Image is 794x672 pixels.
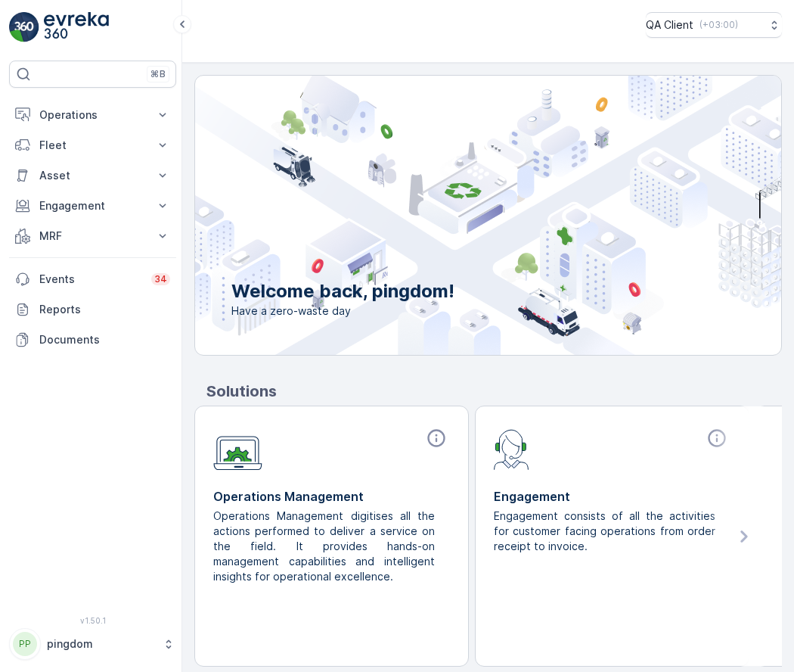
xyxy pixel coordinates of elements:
p: 34 [154,273,167,285]
button: QA Client(+03:00) [646,12,782,38]
p: Documents [39,332,170,347]
p: pingdom [47,636,155,652]
a: Reports [9,294,176,325]
button: Asset [9,160,176,191]
div: PP [13,632,37,656]
img: city illustration [127,76,781,355]
p: ⌘B [150,68,166,80]
img: module-icon [494,428,529,470]
button: PPpingdom [9,628,176,660]
p: Asset [39,168,146,183]
p: Operations [39,107,146,123]
p: Engagement [494,487,730,506]
button: Operations [9,100,176,130]
p: MRF [39,229,146,244]
span: v 1.50.1 [9,616,176,625]
p: ( +03:00 ) [699,19,738,31]
p: Fleet [39,138,146,153]
a: Documents [9,325,176,355]
button: Fleet [9,130,176,160]
a: Events34 [9,264,176,294]
button: Engagement [9,191,176,221]
p: QA Client [646,17,693,33]
span: Have a zero-waste day [231,303,454,319]
img: module-icon [213,428,262,471]
p: Operations Management digitises all the actions performed to deliver a service on the field. It p... [213,509,438,584]
button: MRF [9,221,176,251]
p: Engagement [39,198,146,213]
p: Engagement consists of all the activities for customer facing operations from order receipt to in... [494,509,718,554]
img: logo [9,12,39,42]
p: Events [39,272,142,287]
img: logo_light-DOdMpM7g.png [44,12,109,42]
p: Solutions [206,380,782,403]
p: Reports [39,302,170,317]
p: Operations Management [213,487,450,506]
p: Welcome back, pingdom! [231,279,454,303]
